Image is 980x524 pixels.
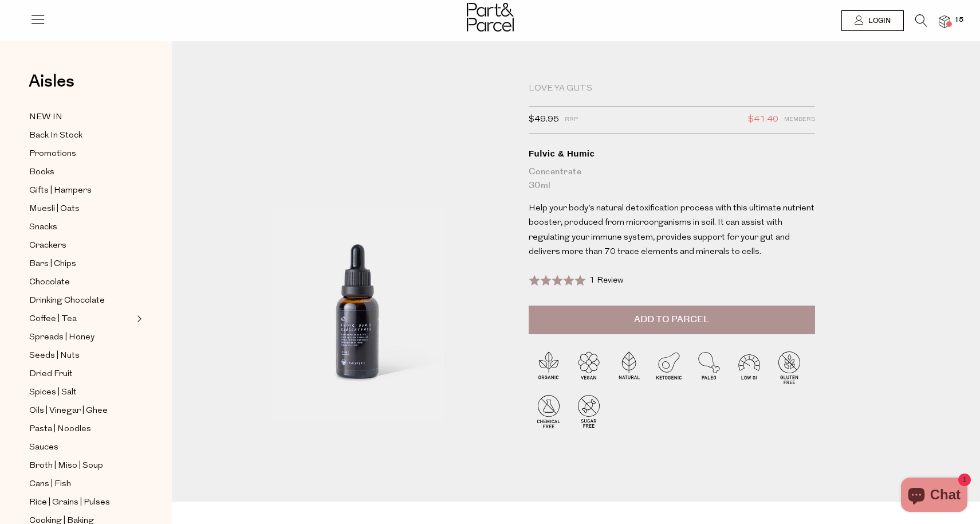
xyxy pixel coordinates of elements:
[29,257,76,271] span: Bars | Chips
[29,165,133,179] a: Books
[206,87,511,448] img: Fulvic & Humic
[29,69,74,94] span: Aisles
[939,15,950,28] a: 15
[29,312,133,326] a: Coffee | Tea
[29,349,80,363] span: Seeds | Nuts
[29,110,133,124] a: NEW IN
[29,111,62,124] span: NEW IN
[529,204,814,257] span: Help your body’s natural detoxification process with this ultimate nutrient booster, produced fro...
[29,312,77,326] span: Coffee | Tea
[29,441,58,455] span: Sauces
[29,147,76,161] span: Promotions
[29,440,133,455] a: Sauces
[29,459,133,473] a: Broth | Miso | Soup
[29,404,133,418] a: Oils | Vinegar | Ghee
[529,112,559,127] span: $49.95
[467,3,514,32] img: Part&Parcel
[589,276,623,285] span: 1 Review
[729,347,769,388] img: P_P-ICONS-Live_Bec_V11_Low_Gi.svg
[134,312,142,326] button: Expand/Collapse Coffee | Tea
[29,367,133,381] a: Dried Fruit
[529,148,815,159] div: Fulvic & Humic
[29,294,133,308] a: Drinking Chocolate
[529,306,815,334] button: Add to Parcel
[609,347,649,388] img: P_P-ICONS-Live_Bec_V11_Natural.svg
[29,275,133,290] a: Chocolate
[29,184,92,198] span: Gifts | Hampers
[29,294,105,308] span: Drinking Chocolate
[29,257,133,271] a: Bars | Chips
[29,386,77,400] span: Spices | Salt
[29,349,133,363] a: Seeds | Nuts
[29,495,133,510] a: Rice | Grains | Pulses
[769,347,809,388] img: P_P-ICONS-Live_Bec_V11_Gluten_Free.svg
[29,147,133,161] a: Promotions
[529,347,569,388] img: P_P-ICONS-Live_Bec_V11_Organic.svg
[29,477,133,491] a: Cans | Fish
[29,330,133,345] a: Spreads | Honey
[29,128,133,143] a: Back In Stock
[569,391,609,431] img: P_P-ICONS-Live_Bec_V11_Sugar_Free.svg
[29,202,80,216] span: Muesli | Oats
[784,112,815,127] span: Members
[29,496,110,510] span: Rice | Grains | Pulses
[529,391,569,431] img: P_P-ICONS-Live_Bec_V11_Chemical_Free.svg
[29,183,133,198] a: Gifts | Hampers
[689,347,729,388] img: P_P-ICONS-Live_Bec_V11_Paleo.svg
[29,404,108,418] span: Oils | Vinegar | Ghee
[29,238,133,253] a: Crackers
[29,73,74,101] a: Aisles
[951,15,966,25] span: 15
[748,112,778,127] span: $41.40
[898,478,971,515] inbox-online-store-chat: Shopify online store chat
[529,165,815,193] div: Concentrate 30ml
[29,166,54,179] span: Books
[29,385,133,400] a: Spices | Salt
[634,313,709,326] span: Add to Parcel
[29,202,133,216] a: Muesli | Oats
[29,422,133,436] a: Pasta | Noodles
[29,367,73,381] span: Dried Fruit
[569,347,609,388] img: P_P-ICONS-Live_Bec_V11_Vegan.svg
[29,129,82,143] span: Back In Stock
[29,331,95,345] span: Spreads | Honey
[29,276,70,290] span: Chocolate
[29,239,66,253] span: Crackers
[649,347,689,388] img: P_P-ICONS-Live_Bec_V11_Ketogenic.svg
[29,221,57,234] span: Snacks
[865,16,891,26] span: Login
[29,220,133,234] a: Snacks
[29,459,103,473] span: Broth | Miso | Soup
[29,423,91,436] span: Pasta | Noodles
[565,112,578,127] span: RRP
[841,10,904,31] a: Login
[29,478,71,491] span: Cans | Fish
[529,83,815,95] div: Love Ya Guts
